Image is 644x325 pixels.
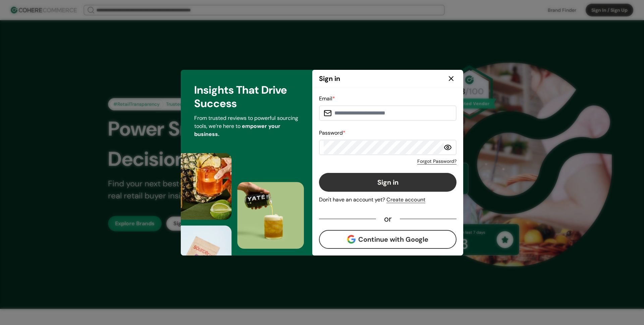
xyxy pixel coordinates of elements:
h3: Insights That Drive Success [194,83,299,110]
div: Create account [386,196,425,204]
div: or [376,216,400,222]
h2: Sign in [319,74,340,84]
button: Continue with Google [319,230,457,249]
label: Email [319,95,335,102]
label: Password [319,129,345,136]
span: empower your business. [194,123,280,138]
div: Don't have an account yet? [319,196,457,204]
a: Forgot Password? [417,158,457,165]
button: Sign in [319,173,457,192]
p: From trusted reviews to powerful sourcing tools, we’re here to [194,114,299,138]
